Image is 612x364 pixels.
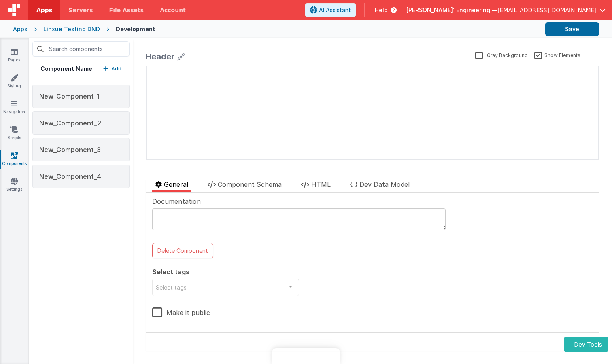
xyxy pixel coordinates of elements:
span: Select tags [156,282,187,292]
span: File Assets [109,6,144,14]
span: AI Assistant [319,6,351,14]
input: Search components [32,41,130,57]
div: Apps [13,25,28,33]
span: New_Component_3 [39,146,101,154]
span: Apps [36,6,52,14]
span: Help [375,6,388,14]
button: Delete Component [152,243,213,258]
label: Gray Background [475,51,528,59]
button: [PERSON_NAME]' Engineering — [EMAIL_ADDRESS][DOMAIN_NAME] [406,6,606,14]
button: Add [103,65,121,73]
button: Save [545,22,599,36]
label: Make it public [152,303,210,320]
span: New_Component_4 [39,172,101,180]
span: New_Component_2 [39,119,101,127]
span: Component Schema [218,180,282,188]
span: [PERSON_NAME]' Engineering — [406,6,497,14]
h5: Component Name [40,65,92,73]
button: Dev Tools [564,337,608,352]
label: Show Elements [534,51,580,59]
span: Select tags [152,267,189,277]
button: AI Assistant [305,3,356,17]
span: Dev Data Model [359,180,410,188]
span: HTML [311,180,331,188]
span: Servers [68,6,93,14]
p: Add [111,65,121,73]
span: Documentation [152,197,201,206]
span: New_Component_1 [39,92,99,100]
span: General [164,180,188,188]
span: [EMAIL_ADDRESS][DOMAIN_NAME] [497,6,597,14]
div: Development [116,25,155,33]
div: Header [146,51,174,62]
div: Linxue Testing DND [43,25,100,33]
